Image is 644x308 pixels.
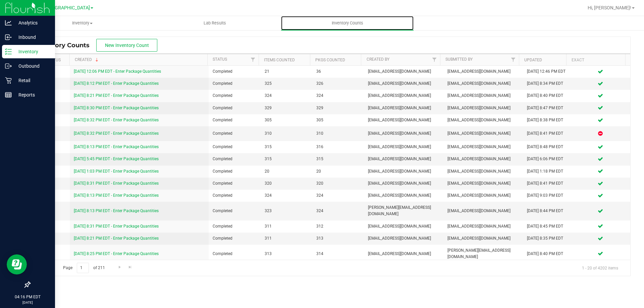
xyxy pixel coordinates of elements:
a: [DATE] 8:21 PM EDT - Enter Package Quantities [74,236,159,241]
span: Lab Results [195,20,235,26]
p: Inventory [12,48,52,56]
span: [EMAIL_ADDRESS][DOMAIN_NAME] [447,223,519,230]
span: [EMAIL_ADDRESS][DOMAIN_NAME] [368,251,439,257]
span: Completed [213,80,256,87]
span: Completed [213,251,256,257]
span: 36 [316,68,360,75]
a: Pkgs Counted [315,58,345,62]
span: [EMAIL_ADDRESS][DOMAIN_NAME] [447,192,519,199]
a: [DATE] 1:03 PM EDT - Enter Package Quantities [74,169,159,174]
span: 326 [316,80,360,87]
p: Analytics [12,19,52,27]
span: [EMAIL_ADDRESS][DOMAIN_NAME] [447,80,519,87]
span: [PERSON_NAME][EMAIL_ADDRESS][DOMAIN_NAME] [447,247,519,260]
span: Completed [213,208,256,214]
span: Completed [213,168,256,175]
span: 21 [265,68,308,75]
span: 323 [265,208,308,214]
span: Hi, [PERSON_NAME]! [588,5,631,10]
span: [EMAIL_ADDRESS][DOMAIN_NAME] [368,168,439,175]
div: [DATE] 8:41 PM EDT [527,180,567,187]
div: [DATE] 8:40 PM EDT [527,251,567,257]
span: [EMAIL_ADDRESS][DOMAIN_NAME] [447,68,519,75]
span: Completed [213,93,256,99]
span: New Inventory Count [105,43,149,48]
a: Items Counted [264,58,295,62]
span: 320 [316,180,360,187]
a: [DATE] 8:31 PM EDT - Enter Package Quantities [74,181,159,186]
a: Updated [524,58,542,62]
span: [EMAIL_ADDRESS][DOMAIN_NAME] [368,117,439,123]
span: Completed [213,105,256,111]
a: [DATE] 8:25 PM EDT - Enter Package Quantities [74,251,159,256]
p: Reports [12,91,52,99]
iframe: Resource center [7,254,27,274]
span: Completed [213,235,256,242]
span: Completed [213,117,256,123]
span: [GEOGRAPHIC_DATA] [44,5,90,11]
span: 305 [265,117,308,123]
span: 20 [316,168,360,175]
span: 305 [316,117,360,123]
a: Go to the next page [115,263,124,272]
span: [EMAIL_ADDRESS][DOMAIN_NAME] [368,156,439,162]
div: [DATE] 9:03 PM EDT [527,192,567,199]
a: [DATE] 8:12 PM EDT - Enter Package Quantities [74,81,159,86]
a: Lab Results [149,16,281,30]
span: Completed [213,156,256,162]
span: [EMAIL_ADDRESS][DOMAIN_NAME] [447,208,519,214]
div: [DATE] 6:06 PM EDT [527,156,567,162]
div: [DATE] 8:35 PM EDT [527,235,567,242]
inline-svg: Outbound [5,63,12,69]
span: 314 [316,251,360,257]
span: [EMAIL_ADDRESS][DOMAIN_NAME] [368,68,439,75]
div: [DATE] 8:45 PM EDT [527,223,567,230]
a: [DATE] 8:13 PM EDT - Enter Package Quantities [74,208,159,213]
p: 04:16 PM EDT [3,294,52,300]
span: 311 [265,235,308,242]
span: 324 [316,192,360,199]
inline-svg: Reports [5,91,12,98]
span: 312 [316,223,360,230]
span: 320 [265,180,308,187]
span: Inventory Counts [35,42,96,49]
span: 315 [265,156,308,162]
inline-svg: Inbound [5,34,12,41]
p: Retail [12,76,52,84]
span: [EMAIL_ADDRESS][DOMAIN_NAME] [368,223,439,230]
span: 315 [316,156,360,162]
span: Completed [213,68,256,75]
span: [EMAIL_ADDRESS][DOMAIN_NAME] [368,130,439,137]
span: 310 [316,130,360,137]
a: [DATE] 8:21 PM EDT - Enter Package Quantities [74,93,159,98]
a: [DATE] 8:13 PM EDT - Enter Package Quantities [74,193,159,198]
span: [EMAIL_ADDRESS][DOMAIN_NAME] [447,93,519,99]
div: [DATE] 8:44 PM EDT [527,208,567,214]
p: Inbound [12,33,52,41]
span: 313 [265,251,308,257]
span: 324 [265,192,308,199]
span: [EMAIL_ADDRESS][DOMAIN_NAME] [368,93,439,99]
span: Inventory [16,20,148,26]
a: [DATE] 8:31 PM EDT - Enter Package Quantities [74,224,159,229]
span: 316 [316,144,360,150]
a: Go to the last page [125,263,135,272]
a: Filter [507,54,519,65]
th: Exact [566,54,625,66]
span: Page of 211 [57,263,110,273]
span: Completed [213,223,256,230]
span: [EMAIL_ADDRESS][DOMAIN_NAME] [368,105,439,111]
span: 324 [316,93,360,99]
span: [EMAIL_ADDRESS][DOMAIN_NAME] [447,117,519,123]
a: Created [75,57,100,62]
span: [EMAIL_ADDRESS][DOMAIN_NAME] [368,144,439,150]
span: [EMAIL_ADDRESS][DOMAIN_NAME] [447,168,519,175]
span: [PERSON_NAME][EMAIL_ADDRESS][DOMAIN_NAME] [368,204,439,217]
span: [EMAIL_ADDRESS][DOMAIN_NAME] [447,105,519,111]
button: New Inventory Count [96,39,157,52]
div: [DATE] 8:47 PM EDT [527,105,567,111]
a: Inventory Counts [281,16,414,30]
span: 1 - 20 of 4202 items [577,263,624,273]
span: [EMAIL_ADDRESS][DOMAIN_NAME] [368,180,439,187]
span: [EMAIL_ADDRESS][DOMAIN_NAME] [447,156,519,162]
